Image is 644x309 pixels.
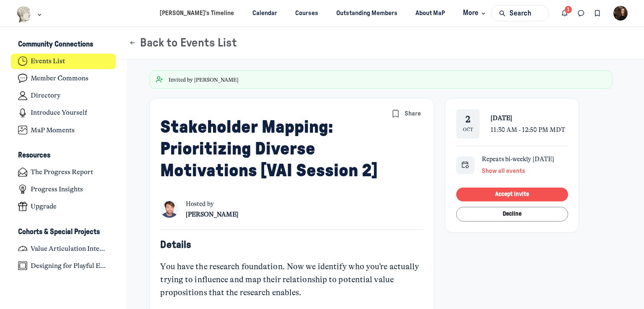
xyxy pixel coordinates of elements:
[482,155,554,163] span: Repeats bi-weekly [DATE]
[465,114,470,125] div: 2
[160,260,423,299] div: You have the research foundation. Now we identify who you’re actually trying to influence and map...
[463,126,473,133] div: Oct
[491,126,565,134] span: 11:30 AM - 12:50 PM MDT
[11,88,116,103] a: Directory
[482,168,525,174] span: Show all events
[129,36,237,50] button: Back to Events List
[288,5,325,21] a: Courses
[118,27,644,59] header: Page Header
[405,109,421,118] span: Share
[31,202,57,211] h4: Upgrade
[153,5,241,21] a: [PERSON_NAME]’s Timeline
[456,5,491,21] button: More
[16,5,44,23] button: Museums as Progress logo
[11,258,116,273] a: Designing for Playful Engagement
[160,116,389,182] h1: Stakeholder Mapping: Prioritizing Diverse Motivations [VAI Session 2]
[390,107,402,120] button: Bookmarks
[18,228,100,237] h3: Cohorts & Special Projects
[31,91,60,100] h4: Directory
[11,241,116,256] a: Value Articulation Intensive (Cultural Leadership Lab)
[18,40,93,49] h3: Community Connections
[11,165,116,180] a: The Progress Report
[169,76,239,83] span: Invited by [PERSON_NAME]
[160,200,178,221] a: View user profile
[491,5,549,21] button: Search
[11,199,116,214] a: Upgrade
[463,8,488,19] span: More
[11,122,116,138] a: MaP Moments
[589,5,605,21] button: Bookmarks
[245,5,284,21] a: Calendar
[31,74,88,82] h4: Member Commons
[11,38,116,52] button: Community ConnectionsCollapse space
[18,151,50,160] h3: Resources
[31,108,87,117] h4: Introduce Yourself
[31,57,65,65] h4: Events List
[482,165,525,177] button: Show all events
[31,168,93,176] h4: The Progress Report
[403,107,423,120] button: Share
[11,54,116,69] a: Events List
[186,200,239,209] span: Hosted by
[11,182,116,197] a: Progress Insights
[31,126,75,134] h4: MaP Moments
[11,149,116,163] button: ResourcesCollapse space
[16,6,32,23] img: Museums as Progress logo
[408,5,452,21] a: About MaP
[11,71,116,86] a: Member Commons
[160,239,423,251] h5: Details
[31,245,109,253] h4: Value Articulation Intensive (Cultural Leadership Lab)
[456,207,568,221] button: Decline
[491,114,512,122] span: [DATE]
[613,6,628,21] button: User menu options
[557,5,573,21] button: Notifications
[31,185,83,193] h4: Progress Insights
[573,5,589,21] button: Direct messages
[456,188,568,201] button: Accept invite
[186,209,239,220] a: View user profile
[186,211,239,218] span: [PERSON_NAME]
[31,262,109,270] h4: Designing for Playful Engagement
[11,225,116,239] button: Cohorts & Special ProjectsCollapse space
[11,105,116,121] a: Introduce Yourself
[329,5,405,21] a: Outstanding Members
